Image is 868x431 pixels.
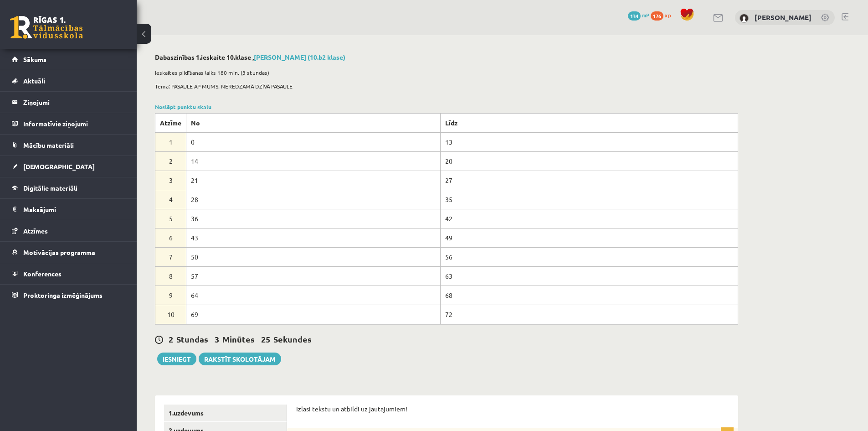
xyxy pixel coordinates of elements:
a: Digitālie materiāli [12,177,125,198]
td: 28 [186,190,441,209]
a: Mācību materiāli [12,135,125,156]
td: 13 [440,132,738,151]
a: 1.uzdevums [164,405,287,421]
span: Sekundes [273,334,312,344]
a: Noslēpt punktu skalu [155,103,211,110]
span: Digitālie materiāli [23,184,77,192]
td: 0 [186,132,441,151]
span: Motivācijas programma [23,248,95,256]
td: 3 [155,171,186,190]
span: 176 [651,11,663,21]
a: Aktuāli [12,70,125,91]
span: Proktoringa izmēģinājums [23,291,103,299]
a: Sākums [12,49,125,70]
td: 4 [155,190,186,209]
button: Iesniegt [157,353,196,365]
th: Atzīme [155,113,186,132]
legend: Maksājumi [23,199,125,220]
img: Kristers Raginskis [740,14,749,23]
a: Rakstīt skolotājam [199,353,281,365]
td: 8 [155,266,186,286]
td: 57 [186,266,441,286]
td: 2 [155,151,186,171]
td: 69 [186,305,441,324]
span: 134 [628,11,641,21]
th: Līdz [440,113,738,132]
td: 68 [440,286,738,305]
p: Tēma: PASAULE AP MUMS. NEREDZAMĀ DZĪVĀ PASAULE [155,82,734,90]
td: 64 [186,286,441,305]
span: Stundas [176,334,208,344]
span: Minūtes [222,334,255,344]
span: Sākums [23,55,46,63]
td: 42 [440,209,738,228]
a: Proktoringa izmēģinājums [12,285,125,306]
a: 134 mP [628,11,649,19]
span: mP [642,11,649,19]
td: 50 [186,247,441,266]
span: [DEMOGRAPHIC_DATA] [23,162,95,171]
th: No [186,113,441,132]
td: 10 [155,305,186,324]
span: Mācību materiāli [23,141,74,149]
td: 1 [155,132,186,151]
td: 7 [155,247,186,266]
td: 20 [440,151,738,171]
a: [DEMOGRAPHIC_DATA] [12,156,125,177]
td: 14 [186,151,441,171]
td: 49 [440,228,738,247]
p: Izlasi tekstu un atbildi uz jautājumiem! [296,405,729,414]
legend: Ziņojumi [23,92,125,113]
legend: Informatīvie ziņojumi [23,113,125,134]
td: 6 [155,228,186,247]
p: Ieskaites pildīšanas laiks 180 min. (3 stundas) [155,68,734,77]
td: 72 [440,305,738,324]
td: 9 [155,286,186,305]
td: 5 [155,209,186,228]
a: 176 xp [651,11,675,19]
span: Atzīmes [23,227,48,235]
span: 2 [169,334,173,344]
a: Motivācijas programma [12,242,125,263]
td: 21 [186,171,441,190]
td: 56 [440,247,738,266]
td: 36 [186,209,441,228]
a: Maksājumi [12,199,125,220]
td: 35 [440,190,738,209]
span: Aktuāli [23,77,45,85]
span: 3 [215,334,219,344]
a: Rīgas 1. Tālmācības vidusskola [10,16,83,39]
h2: Dabaszinības 1.ieskaite 10.klase , [155,53,738,61]
td: 43 [186,228,441,247]
a: Atzīmes [12,220,125,241]
span: xp [665,11,671,19]
a: Konferences [12,263,125,284]
span: 25 [261,334,270,344]
a: Informatīvie ziņojumi [12,113,125,134]
a: [PERSON_NAME] [755,13,812,22]
span: Konferences [23,270,62,278]
td: 27 [440,171,738,190]
a: Ziņojumi [12,92,125,113]
td: 63 [440,266,738,286]
a: [PERSON_NAME] (10.b2 klase) [254,53,345,61]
